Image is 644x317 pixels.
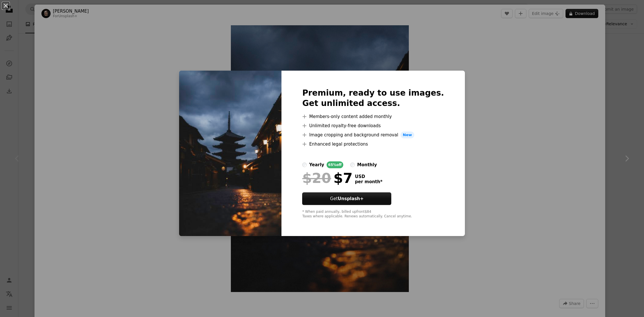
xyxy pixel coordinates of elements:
[400,132,414,138] span: New
[338,196,364,201] strong: Unsplash+
[355,174,382,179] span: USD
[302,122,444,129] li: Unlimited royalty-free downloads
[302,132,444,138] li: Image cropping and background removal
[357,161,377,168] div: monthly
[302,171,352,185] div: $7
[355,179,382,184] span: per month *
[302,192,391,205] button: GetUnsplash+
[302,113,444,120] li: Members-only content added monthly
[179,71,281,236] img: premium_photo-1749733078922-8f0a81fde7d0
[302,163,307,167] input: yearly65%off
[350,163,355,167] input: monthly
[327,161,344,168] div: 65% off
[302,141,444,148] li: Enhanced legal protections
[302,210,444,219] div: * When paid annually, billed upfront $84 Taxes where applicable. Renews automatically. Cancel any...
[309,161,324,168] div: yearly
[302,88,444,109] h2: Premium, ready to use images. Get unlimited access.
[302,171,331,185] span: $20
